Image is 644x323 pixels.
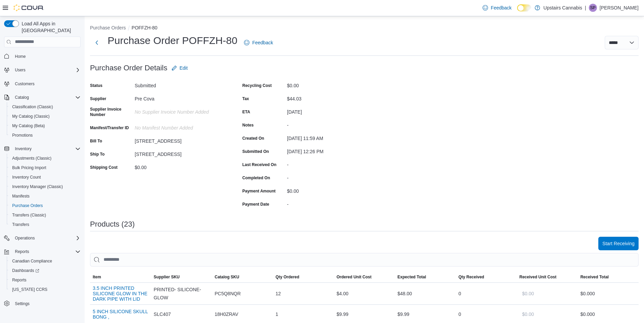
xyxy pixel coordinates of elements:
button: Reports [1,247,83,256]
span: Purchase Orders [9,202,81,210]
a: Feedback [241,36,275,49]
button: Qty Received [456,272,517,282]
div: [DATE] 11:59 AM [287,133,378,141]
span: Start Receiving [602,240,635,247]
span: Catalog [12,93,81,101]
span: Settings [15,301,29,306]
label: Completed On [242,175,270,181]
span: Manifests [12,193,29,199]
button: 3.5 INCH PRINTED SILICONE GLOW IN THE DARK PIPE WITH LID [93,285,148,302]
div: $4.00 [334,287,395,300]
button: Operations [12,234,38,242]
button: Classification (Classic) [7,102,83,112]
a: Purchase Orders [9,202,46,210]
h3: Products (23) [90,220,135,228]
span: Transfers [9,221,81,229]
div: $9.99 [395,307,456,321]
button: Manifests [7,191,83,201]
span: Customers [15,81,35,87]
span: Transfers [12,222,29,227]
label: Notes [242,122,253,128]
button: My Catalog (Classic) [7,112,83,121]
button: Inventory [12,145,34,153]
label: Recycling Cost [242,83,272,88]
label: Manifest/Transfer ID [90,125,129,131]
span: PC5Q8NQR [215,290,241,298]
a: My Catalog (Classic) [9,112,52,120]
span: $0.00 [522,290,534,297]
span: Reports [9,276,81,284]
button: Start Receiving [598,237,639,250]
button: 5 INCH SILICONE SKULL BONG , [93,309,148,320]
div: Pre Cova [135,93,225,101]
button: Bulk Pricing Import [7,163,83,172]
h1: Purchase Order POFFZH-80 [108,34,237,47]
a: Transfers [9,221,32,229]
a: Transfers (Classic) [9,211,49,219]
div: - [287,172,378,181]
button: Adjustments (Classic) [7,154,83,163]
span: Users [12,66,81,74]
span: Expected Total [398,274,426,280]
button: Next [90,36,104,49]
div: [DATE] [287,107,378,115]
span: Inventory Count [9,173,81,181]
a: Bulk Pricing Import [9,164,49,172]
button: Inventory [1,144,83,154]
div: 12 [273,287,334,300]
span: SLC407 [154,310,171,318]
span: Item [93,274,101,280]
label: Shipping Cost [90,165,117,170]
button: Supplier SKU [151,272,212,282]
button: Transfers (Classic) [7,210,83,220]
span: Classification (Classic) [9,103,81,111]
div: $0.00 [135,162,225,170]
span: Load All Apps in [GEOGRAPHIC_DATA] [19,20,81,34]
button: Home [1,51,83,61]
a: [US_STATE] CCRS [9,285,50,294]
span: Edit [180,65,188,71]
span: 18H0ZRAV [215,310,238,318]
span: Catalog SKU [215,274,239,280]
span: Canadian Compliance [9,257,81,265]
div: - [287,199,378,207]
label: Created On [242,136,264,141]
span: Supplier SKU [154,274,180,280]
a: Inventory Count [9,173,44,181]
span: Received Total [580,274,609,280]
label: Payment Amount [242,188,275,194]
div: $9.99 [334,307,395,321]
button: Expected Total [395,272,456,282]
button: Catalog [1,93,83,102]
div: $0.00 0 [580,310,636,318]
label: Supplier Invoice Number [90,107,132,117]
span: My Catalog (Classic) [9,112,81,120]
div: 0 [456,287,517,300]
nav: An example of EuiBreadcrumbs [90,24,639,32]
button: Settings [1,298,83,308]
span: Reports [15,249,29,254]
div: - [287,159,378,167]
label: Status [90,83,103,88]
span: Dashboards [9,267,81,275]
span: Bulk Pricing Import [9,164,81,172]
button: Inventory Manager (Classic) [7,182,83,191]
button: [US_STATE] CCRS [7,285,83,294]
button: Edit [169,61,191,75]
div: Sean Paradis [589,4,597,12]
span: Purchase Orders [12,203,43,208]
button: Received Unit Cost [517,272,578,282]
button: Catalog SKU [212,272,273,282]
label: Supplier [90,96,106,101]
h3: Purchase Order Details [90,64,168,72]
span: Transfers (Classic) [9,211,81,219]
span: Adjustments (Classic) [9,154,81,162]
span: $0.00 [522,311,534,318]
p: [PERSON_NAME] [600,4,639,12]
img: Cova [14,4,44,11]
p: | [585,4,586,12]
div: $0.00 [287,186,378,194]
label: Ship To [90,152,105,157]
span: Bulk Pricing Import [12,165,46,170]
